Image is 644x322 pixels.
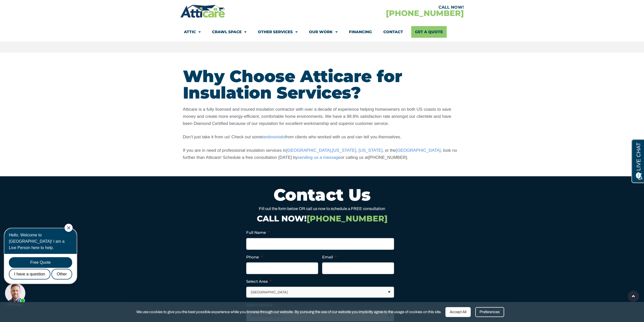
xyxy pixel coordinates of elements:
[183,106,461,127] p: Atticare is a fully licensed and insured insulation contractor with over a decade of experience h...
[383,26,403,38] a: Contact
[184,26,460,38] nav: Menu
[258,26,298,38] a: Other Services
[257,214,387,223] a: CALL NOW![PHONE_NUMBER]
[12,4,41,10] span: Opens a chat window
[183,186,461,203] h2: Contact Us
[3,223,84,307] iframe: Chat Invitation
[475,307,504,317] div: Preferences
[183,134,461,141] p: Don’t just take it from us! Check out some from clients who worked with us and can tell you thems...
[309,26,337,38] a: Our Work
[322,5,464,9] div: CALL NOW!
[411,26,447,38] a: Get A Quote
[286,148,331,153] a: [GEOGRAPHIC_DATA]
[246,279,271,284] label: Select Area
[183,147,461,161] p: If you are in need of professional insulation services in , , or the , look no further than Attic...
[212,26,246,38] a: Crawl Space
[396,148,441,153] a: [GEOGRAPHIC_DATA]
[307,214,387,223] span: [PHONE_NUMBER]
[322,255,337,260] label: Email
[349,26,372,38] a: Financing
[184,26,201,38] a: Attic
[183,68,461,101] h2: Why Choose Atticare for Insulation Services?
[259,206,385,211] span: Fill out the form below OR call us now to schedule a FREE consultation
[332,148,382,153] a: [US_STATE], [US_STATE]
[445,307,471,317] div: Accept All
[246,255,262,260] label: Phone
[136,309,442,315] span: We use cookies to give you the best possible experience while you browse through our website. By ...
[298,155,341,160] a: sending us a message
[246,230,269,235] label: Full Name
[262,135,285,139] a: testimonials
